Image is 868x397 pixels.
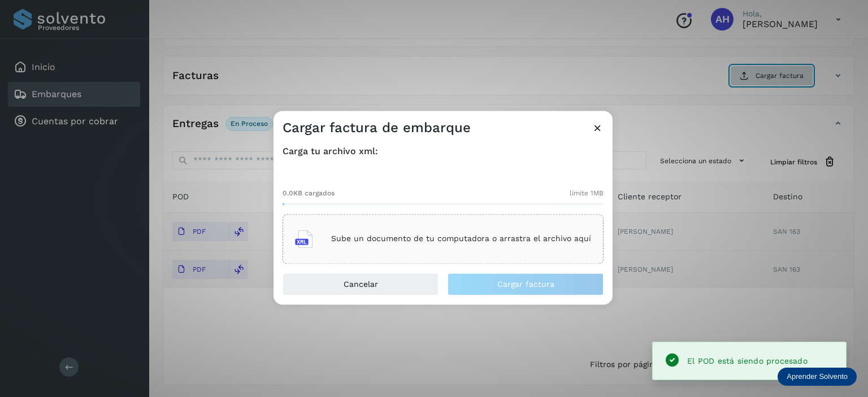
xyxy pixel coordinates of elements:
div: Aprender Solvento [778,368,857,386]
p: Sube un documento de tu computadora o arrastra el archivo aquí [331,234,591,244]
span: límite 1MB [570,188,604,198]
h4: Carga tu archivo xml: [283,146,604,156]
p: Aprender Solvento [787,372,848,381]
span: 0.0KB cargados [283,188,335,198]
span: Cancelar [344,280,378,288]
button: Cargar factura [448,273,604,295]
button: Cancelar [283,273,439,295]
h3: Cargar factura de embarque [283,120,471,136]
span: El POD está siendo procesado [687,356,808,365]
span: Cargar factura [497,280,554,288]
